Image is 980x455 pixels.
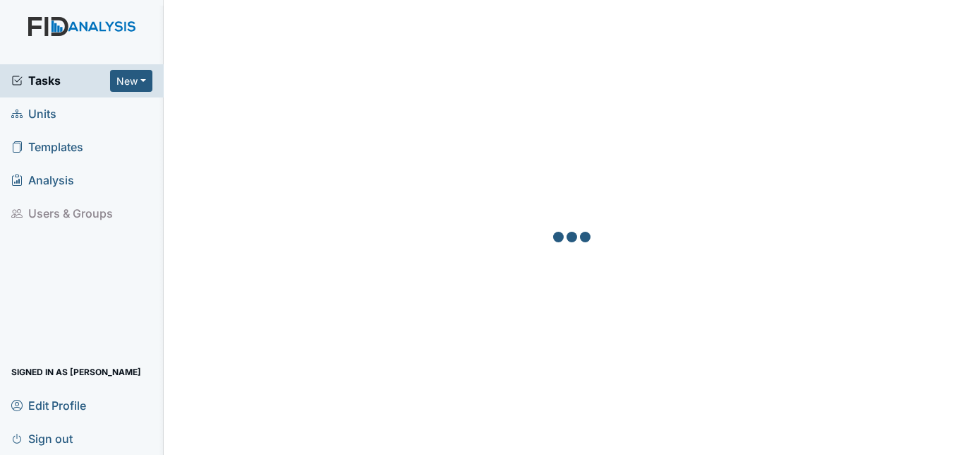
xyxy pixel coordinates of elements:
[11,136,83,158] span: Templates
[11,103,56,125] span: Units
[11,72,110,89] a: Tasks
[11,427,73,449] span: Sign out
[11,361,141,383] span: Signed in as [PERSON_NAME]
[110,70,152,92] button: New
[11,394,86,416] span: Edit Profile
[11,170,74,191] span: Analysis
